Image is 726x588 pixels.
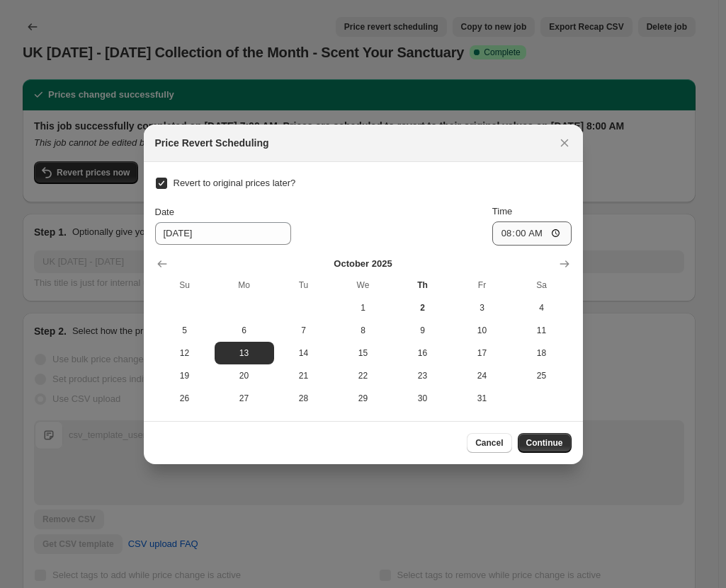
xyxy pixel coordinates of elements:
span: Revert to original prices later? [174,178,296,188]
button: Friday October 24 2025 [453,364,512,387]
span: Sa [518,279,566,291]
button: Sunday October 19 2025 [155,364,215,387]
span: Fr [458,279,506,291]
th: Monday [215,274,274,296]
button: Tuesday October 28 2025 [274,387,334,410]
button: Cancel [467,433,511,453]
span: Su [161,279,209,291]
button: Saturday October 11 2025 [512,319,572,342]
button: Thursday October 30 2025 [393,387,453,410]
span: Date [155,207,174,217]
span: 31 [458,393,506,404]
span: 8 [339,325,387,336]
span: Time [492,206,512,217]
button: Saturday October 25 2025 [512,364,572,387]
span: 17 [458,347,506,359]
span: 21 [280,370,328,381]
span: 19 [161,370,209,381]
th: Sunday [155,274,215,296]
button: Sunday October 12 2025 [155,342,215,364]
span: 2 [399,302,447,313]
span: 15 [339,347,387,359]
span: 20 [220,370,268,381]
span: 27 [220,393,268,404]
span: 24 [458,370,506,381]
span: 29 [339,393,387,404]
th: Wednesday [334,274,393,296]
h2: Price Revert Scheduling [155,136,269,150]
span: 11 [518,325,566,336]
button: Tuesday October 14 2025 [274,342,334,364]
button: Monday October 20 2025 [215,364,274,387]
span: 13 [220,347,268,359]
button: Monday October 6 2025 [215,319,274,342]
button: Thursday October 16 2025 [393,342,453,364]
th: Thursday [393,274,453,296]
button: Friday October 3 2025 [453,296,512,319]
button: Wednesday October 22 2025 [334,364,393,387]
button: Wednesday October 29 2025 [334,387,393,410]
button: Wednesday October 1 2025 [334,296,393,319]
span: 6 [220,325,268,336]
button: Saturday October 4 2025 [512,296,572,319]
span: 3 [458,302,506,313]
button: Friday October 17 2025 [453,342,512,364]
span: Mo [220,279,268,291]
button: Continue [518,433,572,453]
span: 28 [280,393,328,404]
span: 25 [518,370,566,381]
button: Friday October 31 2025 [453,387,512,410]
span: 1 [339,302,387,313]
button: Thursday October 9 2025 [393,319,453,342]
button: Tuesday October 21 2025 [274,364,334,387]
span: We [339,279,387,291]
button: Thursday October 23 2025 [393,364,453,387]
th: Tuesday [274,274,334,296]
span: Tu [280,279,328,291]
button: Show next month, November 2025 [555,254,574,274]
span: 30 [399,393,447,404]
span: 5 [161,325,209,336]
span: Cancel [475,437,503,449]
span: 16 [399,347,447,359]
span: 12 [161,347,209,359]
input: 12:00 [492,221,572,246]
button: Tuesday October 7 2025 [274,319,334,342]
button: Sunday October 5 2025 [155,319,215,342]
button: Wednesday October 8 2025 [334,319,393,342]
th: Friday [453,274,512,296]
span: 7 [280,325,328,336]
span: 26 [161,393,209,404]
span: Th [399,279,447,291]
button: Show previous month, September 2025 [152,254,172,274]
span: Continue [526,437,563,449]
button: Monday October 13 2025 [215,342,274,364]
span: 14 [280,347,328,359]
button: Close [555,133,574,153]
button: Monday October 27 2025 [215,387,274,410]
th: Saturday [512,274,572,296]
span: 4 [518,302,566,313]
input: 10/2/2025 [155,222,291,245]
button: Saturday October 18 2025 [512,342,572,364]
span: 22 [339,370,387,381]
span: 9 [399,325,447,336]
button: Wednesday October 15 2025 [334,342,393,364]
button: Sunday October 26 2025 [155,387,215,410]
button: Friday October 10 2025 [453,319,512,342]
button: Today Thursday October 2 2025 [393,296,453,319]
span: 10 [458,325,506,336]
span: 23 [399,370,447,381]
span: 18 [518,347,566,359]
